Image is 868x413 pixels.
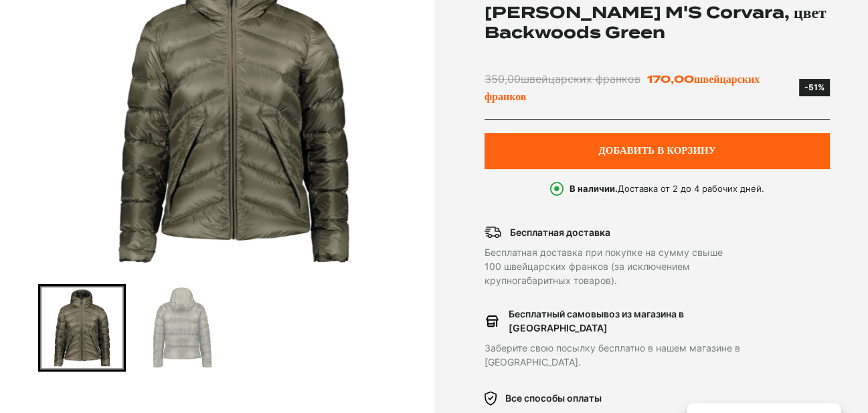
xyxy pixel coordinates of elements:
font: Бесплатная доставка при покупке на сумму свыше 100 швейцарских франков (за исключением крупногаба... [485,247,723,286]
font: -51% [804,82,824,92]
div: Перейти к слайду 1 [38,284,126,372]
font: [PERSON_NAME] M'S Corvara, цвет Backwoods Green [485,3,827,43]
font: В наличии. [570,183,618,194]
button: Добавить в корзину [485,133,830,169]
font: Бесплатная доставка [510,227,610,238]
font: Заберите свою посылку бесплатно в нашем магазине в [GEOGRAPHIC_DATA]. [485,342,740,368]
font: Бесплатный самовывоз из магазина в [GEOGRAPHIC_DATA] [509,308,684,333]
font: Добавить в корзину [598,144,715,156]
font: 170,00 [647,73,694,86]
font: 350,00 [485,72,521,86]
font: Все способы оплаты [505,392,602,404]
font: швейцарских франков [521,72,640,86]
div: Перейти к слайду 2 [139,284,226,372]
font: Доставка от 2 до 4 рабочих дней. [618,183,764,194]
